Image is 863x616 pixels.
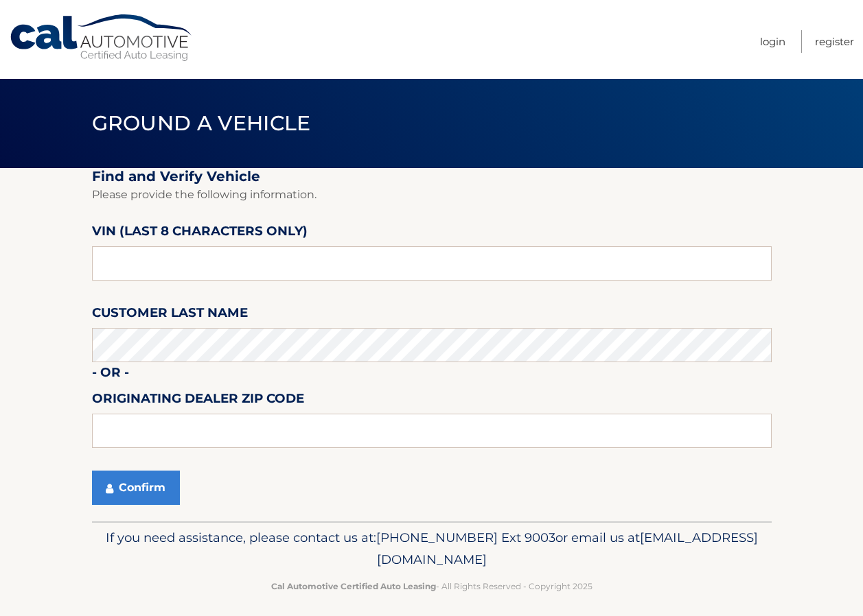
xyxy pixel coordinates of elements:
[92,221,308,246] label: VIN (last 8 characters only)
[92,110,311,136] span: Ground a Vehicle
[101,579,763,593] p: - All Rights Reserved - Copyright 2025
[92,471,180,505] button: Confirm
[815,30,854,53] a: Register
[92,362,129,388] label: - or -
[271,581,436,591] strong: Cal Automotive Certified Auto Leasing
[760,30,785,53] a: Login
[92,185,772,204] p: Please provide the following information.
[376,530,555,545] span: [PHONE_NUMBER] Ext 9003
[92,168,772,185] h2: Find and Verify Vehicle
[92,303,248,328] label: Customer Last Name
[92,388,304,414] label: Originating Dealer Zip Code
[9,14,194,62] a: Cal Automotive
[101,527,763,571] p: If you need assistance, please contact us at: or email us at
